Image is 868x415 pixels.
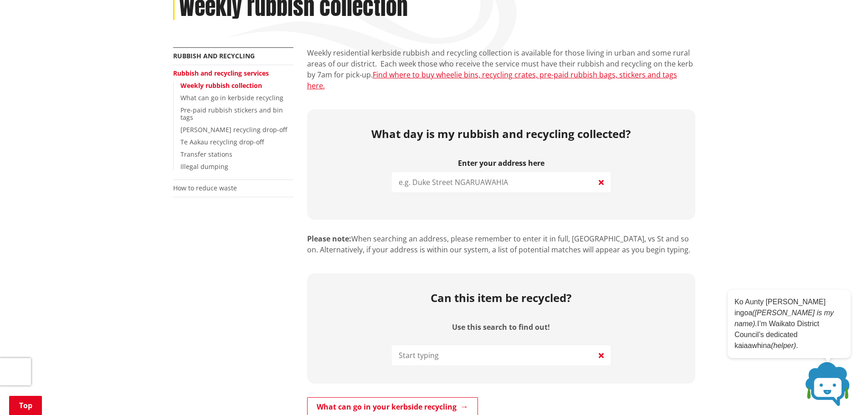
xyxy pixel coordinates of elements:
p: Ko Aunty [PERSON_NAME] ingoa I’m Waikato District Council’s dedicated kaiaawhina . [734,297,844,351]
a: Rubbish and recycling [173,51,255,60]
h2: What day is my rubbish and recycling collected? [314,128,688,141]
label: Enter your address here [392,159,611,168]
a: Pre-paid rubbish stickers and bin tags [180,106,283,122]
a: Top [9,396,42,415]
strong: Please note: [307,234,351,244]
input: Start typing [392,345,611,365]
label: Use this search to find out! [452,323,550,332]
a: Transfer stations [180,150,232,159]
p: When searching an address, please remember to enter it in full, [GEOGRAPHIC_DATA], vs St and so o... [307,233,695,255]
h2: Can this item be recycled? [431,292,571,305]
a: Weekly rubbish collection [180,81,262,90]
a: Te Aakau recycling drop-off [180,138,264,146]
em: ([PERSON_NAME] is my name). [734,309,834,328]
a: What can go in kerbside recycling [180,93,283,102]
input: e.g. Duke Street NGARUAWAHIA [392,172,611,192]
a: Find where to buy wheelie bins, recycling crates, pre-paid rubbish bags, stickers and tags here. [307,70,677,91]
a: How to reduce waste [173,184,237,192]
a: Rubbish and recycling services [173,69,269,77]
p: Weekly residential kerbside rubbish and recycling collection is available for those living in urb... [307,47,695,91]
a: [PERSON_NAME] recycling drop-off [180,125,287,134]
a: Illegal dumping [180,162,228,171]
em: (helper) [771,342,796,349]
